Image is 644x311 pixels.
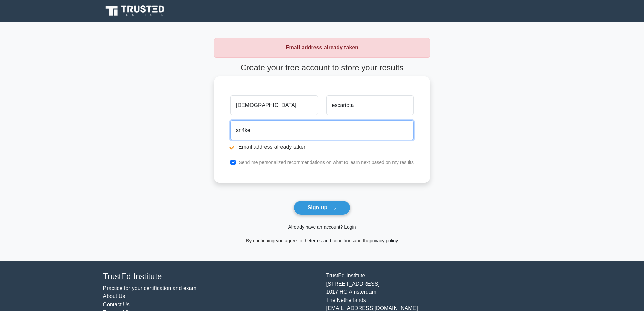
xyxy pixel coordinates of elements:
[326,95,414,115] input: Last name
[103,293,125,299] a: About Us
[103,272,318,282] h4: TrustEd Institute
[369,238,398,243] a: privacy policy
[230,120,414,140] input: Email
[230,143,414,151] li: Email address already taken
[230,95,318,115] input: First name
[310,238,354,243] a: terms and conditions
[103,302,130,307] a: Contact Us
[288,224,356,230] a: Already have an account? Login
[294,201,351,215] button: Sign up
[239,160,414,165] label: Send me personalized recommendations on what to learn next based on my results
[103,285,197,291] a: Practice for your certification and exam
[210,237,434,245] div: By continuing you agree to the and the
[214,63,430,73] h4: Create your free account to store your results
[286,45,358,50] strong: Email address already taken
